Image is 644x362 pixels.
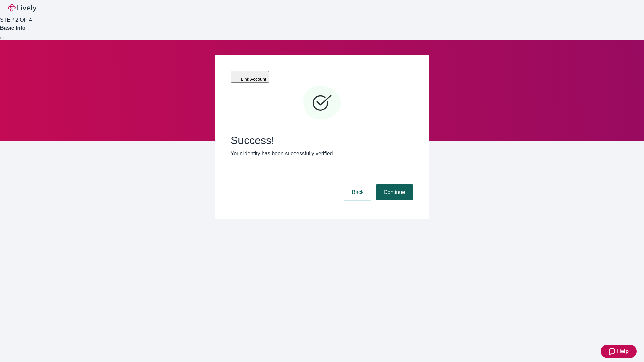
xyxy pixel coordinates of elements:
svg: Zendesk support icon [609,347,617,355]
button: Link Account [231,71,269,83]
span: Help [617,347,629,355]
button: Back [343,184,372,200]
span: Success! [231,134,413,147]
img: Lively [8,4,36,12]
svg: Checkmark icon [302,83,342,123]
button: Continue [376,184,413,200]
p: Your identity has been successfully verified. [231,149,413,158]
button: Zendesk support iconHelp [601,345,637,358]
